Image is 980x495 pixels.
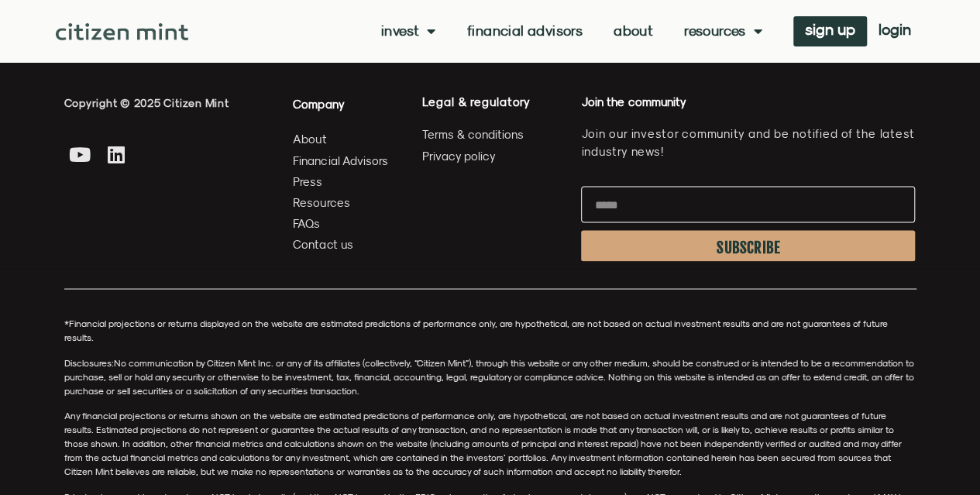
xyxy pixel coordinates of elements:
[293,192,349,211] span: Resources
[293,129,388,149] a: About
[614,23,653,39] a: About
[581,230,915,261] button: SUBSCRIBE
[421,125,566,144] a: Terms & conditions
[381,23,436,39] a: Invest
[684,23,762,39] a: Resources
[805,24,855,35] span: sign up
[293,192,388,211] a: Resources
[56,23,188,40] img: Citizen Mint
[64,409,902,476] span: Any financial projections or returns shown on the website are estimated predictions of performanc...
[421,146,566,165] a: Privacy policy
[293,234,352,253] span: Contact us
[293,150,387,170] span: Financial Advisors
[64,316,916,344] p: *Financial projections or returns displayed on the website are estimated predictions of performan...
[879,24,911,35] span: login
[293,213,320,232] span: FAQs
[421,125,523,144] span: Terms & conditions
[64,356,914,396] span: No communication by Citizen Mint Inc. or any of its affiliates (collectively, “Citizen Mint”), th...
[293,171,322,191] span: Press
[381,23,762,39] nav: Menu
[467,23,583,39] a: Financial Advisors
[581,186,915,269] form: Newsletter
[293,129,326,149] span: About
[64,97,229,109] span: Copyright © 2025 Citizen Mint
[421,95,566,109] h4: Legal & regulatory
[293,171,388,191] a: Press
[793,16,867,46] a: sign up
[293,234,388,253] a: Contact us
[293,150,388,170] a: Financial Advisors
[581,95,915,110] h4: Join the community
[717,241,780,253] span: SUBSCRIBE
[293,213,388,232] a: FAQs
[581,125,915,160] p: Join our investor community and be notified of the latest industry news!
[293,95,388,114] h4: Company
[421,146,495,165] span: Privacy policy
[64,356,916,397] p: Disclosures:
[867,16,923,46] a: login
